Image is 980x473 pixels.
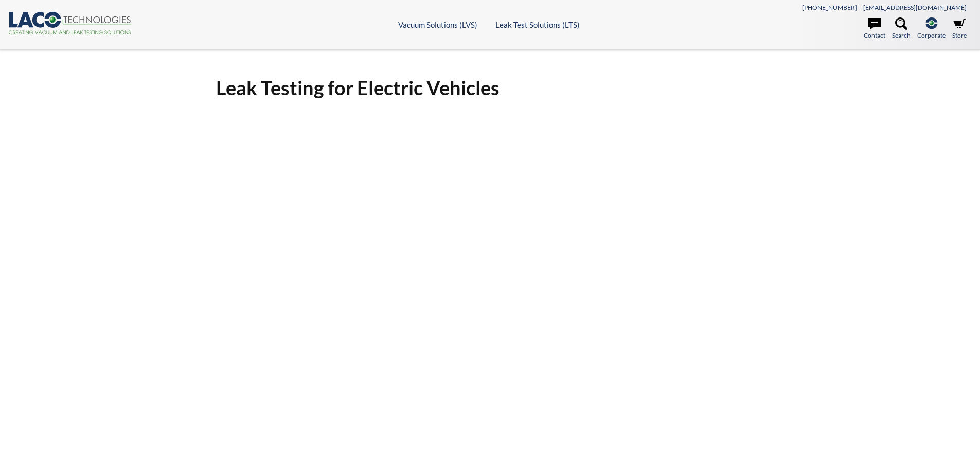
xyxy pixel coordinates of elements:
[216,75,764,100] h1: Leak Testing for Electric Vehicles
[952,17,967,40] a: Store
[398,20,477,29] a: Vacuum Solutions (LVS)
[864,17,885,40] a: Contact
[892,17,911,40] a: Search
[863,4,967,11] a: [EMAIL_ADDRESS][DOMAIN_NAME]
[917,30,946,40] span: Corporate
[802,4,857,11] a: [PHONE_NUMBER]
[495,20,580,29] a: Leak Test Solutions (LTS)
